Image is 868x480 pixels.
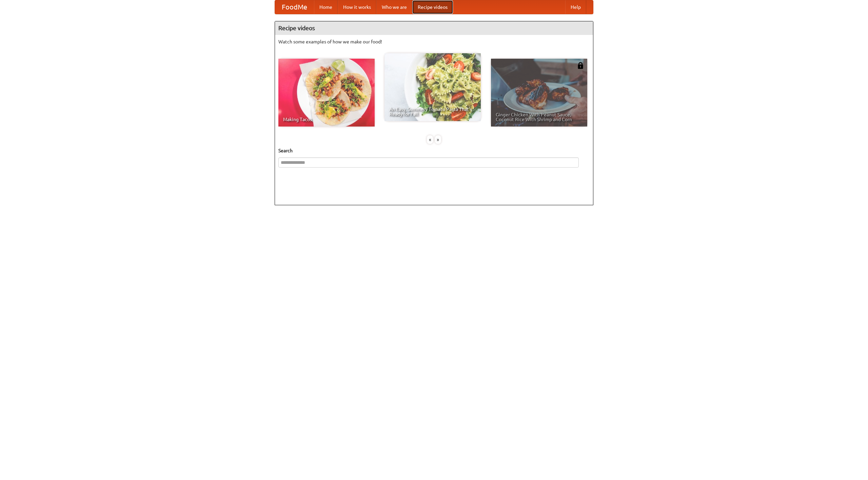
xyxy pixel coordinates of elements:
h4: Recipe videos [275,21,593,35]
p: Watch some examples of how we make our food! [278,38,590,45]
a: FoodMe [275,0,314,14]
a: Help [565,0,586,14]
h5: Search [278,147,590,154]
a: An Easy, Summery Tomato Pasta That's Ready for Fall [384,53,481,121]
a: Recipe videos [412,0,453,14]
a: How it works [338,0,376,14]
a: Home [314,0,338,14]
a: Who we are [376,0,412,14]
img: 483408.png [577,62,584,69]
span: Making Tacos [283,117,370,122]
div: » [435,135,441,144]
div: « [427,135,433,144]
span: An Easy, Summery Tomato Pasta That's Ready for Fall [389,107,476,116]
a: Making Tacos [278,59,375,127]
